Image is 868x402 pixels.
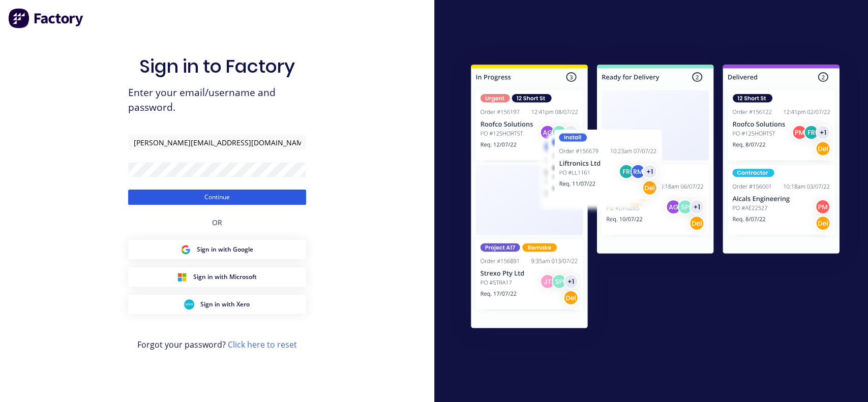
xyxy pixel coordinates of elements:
span: Sign in with Xero [200,300,250,309]
span: Sign in with Google [197,245,253,254]
img: Sign in [448,44,862,352]
img: Google Sign in [181,244,191,255]
img: Xero Sign in [184,299,194,310]
button: Continue [128,190,306,205]
button: Microsoft Sign inSign in with Microsoft [128,267,306,287]
h1: Sign in to Factory [139,55,295,77]
span: Enter your email/username and password. [128,85,306,115]
img: Microsoft Sign in [177,272,187,282]
button: Google Sign inSign in with Google [128,240,306,259]
a: Click here to reset [228,339,297,350]
button: Xero Sign inSign in with Xero [128,295,306,314]
span: Sign in with Microsoft [193,272,257,282]
div: OR [212,205,222,240]
span: Forgot your password? [137,338,297,351]
input: Email/Username [128,135,306,150]
img: Factory [8,8,84,28]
